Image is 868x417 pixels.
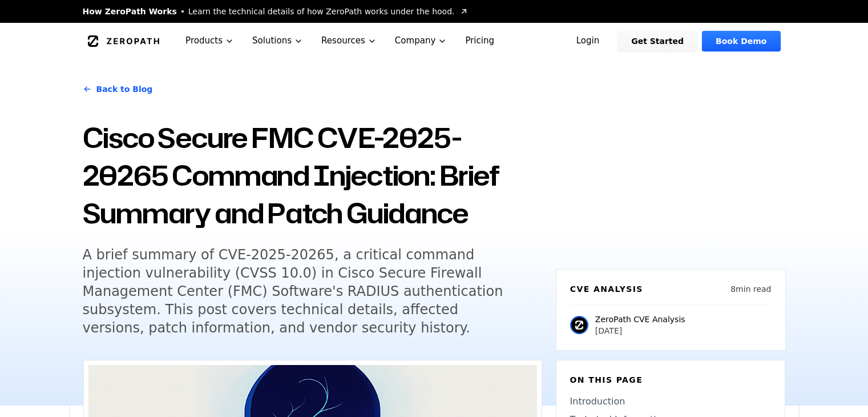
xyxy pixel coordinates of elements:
[83,73,153,105] a: Back to Blog
[176,23,243,59] button: Products
[456,23,503,59] a: Pricing
[563,31,613,51] a: Login
[83,6,177,17] span: How ZeroPath Works
[702,31,780,51] a: Book Demo
[83,246,521,337] h5: A brief summary of CVE-2025-20265, a critical command injection vulnerability (CVSS 10.0) in Cisc...
[570,316,588,334] img: ZeroPath CVE Analysis
[69,23,800,59] nav: Global
[570,395,771,408] a: Introduction
[386,23,457,59] button: Company
[730,283,771,295] p: 8 min read
[83,6,469,17] a: How ZeroPath WorksLearn the technical details of how ZeroPath works under the hood.
[570,374,771,386] h6: On this page
[617,31,697,51] a: Get Started
[595,314,685,325] p: ZeroPath CVE Analysis
[243,23,312,59] button: Solutions
[188,6,455,17] span: Learn the technical details of how ZeroPath works under the hood.
[570,283,643,295] h6: CVE Analysis
[83,119,542,232] h1: Cisco Secure FMC CVE-2025-20265 Command Injection: Brief Summary and Patch Guidance
[312,23,386,59] button: Resources
[595,325,685,336] p: [DATE]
